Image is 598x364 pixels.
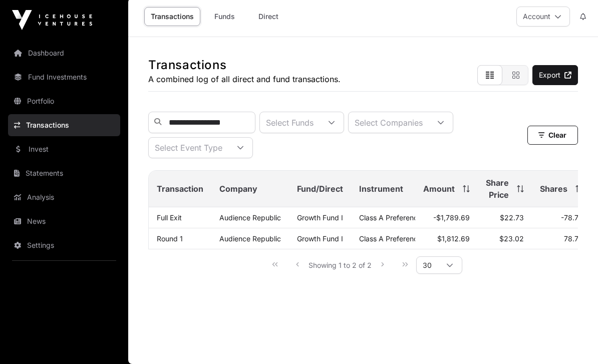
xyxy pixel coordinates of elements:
button: Clear [527,126,578,145]
a: Audience Republic [219,213,281,222]
span: Rows per page [417,257,438,273]
iframe: Chat Widget [548,316,598,364]
span: Class A Preference Shares [359,213,446,222]
a: Fund Investments [8,66,120,88]
td: $1,812.69 [415,228,478,249]
a: News [8,210,120,232]
span: Fund/Direct [297,183,343,195]
a: Transactions [8,114,120,136]
span: Company [219,183,257,195]
p: A combined log of all direct and fund transactions. [148,73,341,85]
a: Full Exit [157,213,182,222]
a: Portfolio [8,90,120,112]
td: -$1,789.69 [415,207,478,228]
div: Select Event Type [149,138,228,158]
span: Instrument [359,183,403,195]
div: 聊天小组件 [548,316,598,364]
a: Audience Republic [219,234,281,243]
span: Shares [540,183,567,195]
a: Direct [248,7,288,26]
span: Amount [423,183,455,195]
span: $23.02 [499,234,524,243]
img: Icehouse Ventures Logo [12,10,92,30]
a: Funds [204,7,244,26]
a: Transactions [144,7,200,26]
a: Growth Fund I [297,213,343,222]
div: Select Companies [349,112,429,133]
a: Export [532,65,578,85]
a: Round 1 [157,234,183,243]
a: Analysis [8,186,120,208]
a: Growth Fund I [297,234,343,243]
span: Class A Preference Shares [359,234,446,243]
a: Statements [8,162,120,184]
span: Share Price [486,177,509,201]
span: Transaction [157,183,203,195]
span: 78.75 [564,234,582,243]
span: -78.75 [561,213,582,222]
span: $22.73 [500,213,524,222]
a: Invest [8,138,120,160]
a: Dashboard [8,42,120,64]
a: Settings [8,234,120,256]
button: Account [516,7,570,27]
span: Showing 1 to 2 of 2 [309,261,372,269]
div: Select Funds [260,112,320,133]
h1: Transactions [148,57,341,73]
